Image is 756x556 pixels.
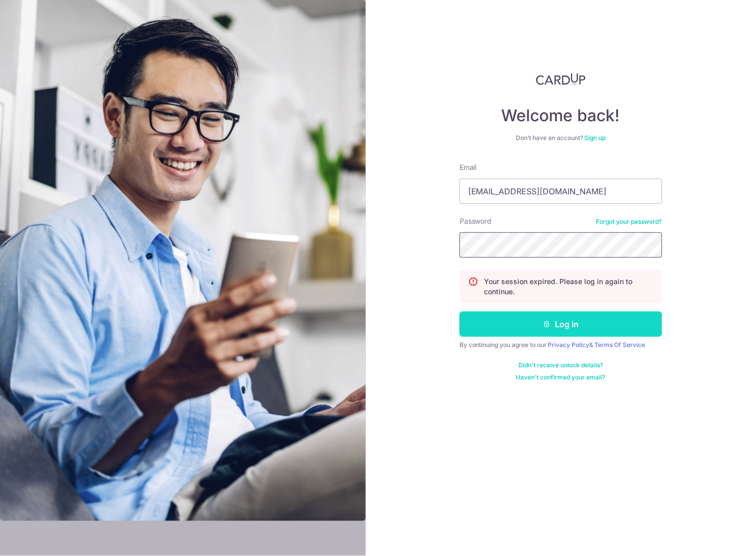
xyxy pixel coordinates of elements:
[460,106,662,126] h4: Welcome back!
[595,341,646,349] a: Terms Of Service
[596,218,662,226] a: Forgot your password?
[516,373,606,381] a: Haven't confirmed your email?
[460,216,492,226] label: Password
[460,341,662,349] div: By continuing you agree to our &
[460,179,662,204] input: Enter your Email
[460,311,662,337] button: Log in
[536,73,586,85] img: CardUp Logo
[460,134,662,142] div: Don’t have an account?
[484,276,654,297] p: Your session expired. Please log in again to continue.
[585,134,606,142] a: Sign up
[548,341,590,349] a: Privacy Policy
[519,361,603,369] a: Didn't receive unlock details?
[460,162,477,172] label: Email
